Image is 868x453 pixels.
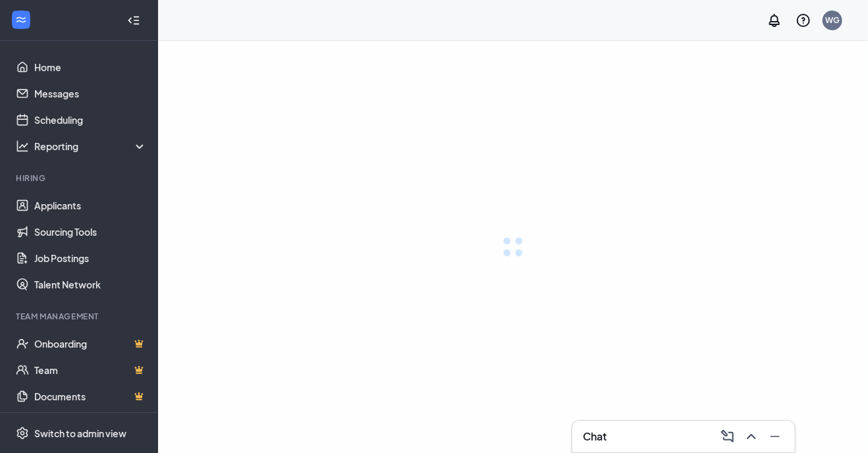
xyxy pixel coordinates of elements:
a: Scheduling [34,107,147,133]
a: Applicants [34,192,147,219]
div: Hiring [16,173,144,184]
button: ChevronUp [740,426,761,447]
svg: Notifications [767,13,782,28]
a: Home [34,54,147,80]
svg: WorkstreamLogo [14,13,28,26]
div: Reporting [34,140,148,153]
svg: Minimize [767,429,783,444]
a: Sourcing Tools [34,219,147,245]
div: Team Management [16,311,144,322]
svg: Collapse [127,14,140,27]
a: DocumentsCrown [34,383,147,410]
svg: ChevronUp [744,429,759,444]
a: TeamCrown [34,357,147,383]
svg: Analysis [16,140,29,153]
a: OnboardingCrown [34,331,147,357]
a: Job Postings [34,245,147,271]
svg: QuestionInfo [796,13,811,28]
svg: ComposeMessage [720,429,736,444]
h3: Chat [583,429,607,444]
button: Minimize [763,426,784,447]
a: Talent Network [34,271,147,298]
svg: Settings [16,427,29,440]
a: Messages [34,80,147,107]
div: WG [825,14,840,26]
button: ComposeMessage [716,426,737,447]
div: Switch to admin view [34,427,126,440]
a: SurveysCrown [34,410,147,436]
